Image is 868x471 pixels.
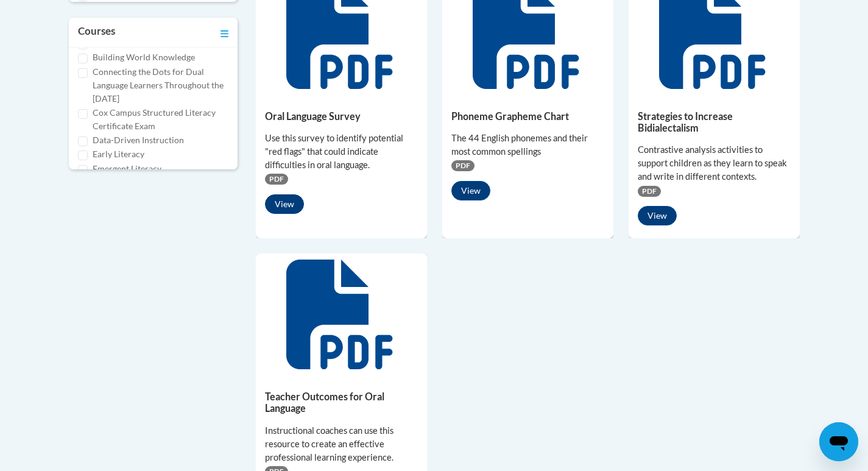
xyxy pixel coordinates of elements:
label: Early Literacy [93,147,144,161]
span: PDF [638,186,661,197]
h5: Teacher Outcomes for Oral Language [265,391,418,414]
button: View [638,206,677,225]
label: Emergent Literacy [93,162,161,175]
iframe: Button to launch messaging window [819,422,858,461]
h3: Courses [78,24,115,41]
div: Use this survey to identify potential "red flags" that could indicate difficulties in oral language. [265,132,418,172]
a: Toggle collapse [221,24,228,41]
button: View [265,194,304,214]
div: Instructional coaches can use this resource to create an effective professional learning experience. [265,424,418,464]
div: Contrastive analysis activities to support children as they learn to speak and write in different... [638,143,791,183]
label: Connecting the Dots for Dual Language Learners Throughout the [DATE] [93,65,229,105]
span: PDF [265,174,288,185]
h5: Phoneme Grapheme Chart [451,110,604,122]
label: Cox Campus Structured Literacy Certificate Exam [93,106,229,133]
button: View [451,181,490,200]
h5: Strategies to Increase Bidialectalism [638,110,791,134]
div: The 44 English phonemes and their most common spellings [451,132,604,158]
label: Data-Driven Instruction [93,133,184,147]
label: Building World Knowledge [93,51,195,64]
h5: Oral Language Survey [265,110,418,122]
span: PDF [451,160,475,171]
